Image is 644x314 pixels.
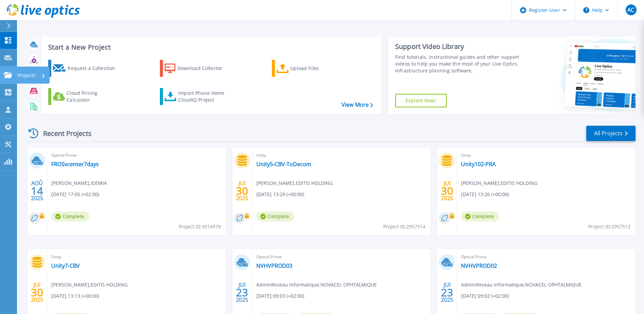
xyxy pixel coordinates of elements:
span: [PERSON_NAME] , EDITIS HOLDING [461,179,537,187]
span: Project ID: 3014979 [179,223,221,230]
div: Find tutorials, instructional guides and other support videos to help you make the most of your L... [395,54,521,74]
span: [DATE] 09:02 (+02:00) [461,292,509,300]
div: Upload Files [290,62,345,75]
span: [PERSON_NAME] , EDITIS HOLDING [51,281,128,289]
div: Import Phone Home CloudIQ Project [178,90,231,103]
a: Unity102-PRA [461,161,496,168]
div: JUI 2025 [441,280,454,305]
a: Request a Collection [48,60,124,77]
span: Project ID: 2957514 [383,223,425,230]
a: Download Collector [160,60,236,77]
span: [PERSON_NAME] , IDEMIA [51,179,107,187]
a: Upload Files [272,60,348,77]
span: Project ID: 2957512 [588,223,630,230]
div: AOÛ 2025 [31,178,43,203]
a: Unity5-CBV-ToDecom [256,161,311,168]
div: JUI 2025 [441,178,454,203]
span: AdminReseau Informatique , NOVACEL OPHTALMIQUE [461,281,582,289]
div: Request a Collection [68,62,122,75]
p: Projects [18,67,36,84]
a: NVHVPROD02 [461,262,497,269]
a: View More [342,102,373,108]
span: Optical Prime [256,253,427,261]
span: Unity [51,253,222,261]
h3: Start a New Project [48,43,373,51]
span: Unity [461,152,631,159]
span: 14 [31,188,43,194]
span: 23 [236,290,248,295]
span: AdminReseau Informatique , NOVACEL OPHTALMIQUE [256,281,377,289]
div: Support Video Library [395,42,521,51]
a: All Projects [586,126,636,141]
span: [DATE] 13:29 (+00:00) [256,191,304,198]
span: Complete [256,211,294,222]
span: AC [627,7,634,13]
span: [DATE] 13:13 (+00:00) [51,292,99,300]
div: Cloud Pricing Calculator [67,90,121,103]
span: Complete [51,211,89,222]
span: [DATE] 13:26 (+00:00) [461,191,509,198]
a: FROSvcenter7days [51,161,99,168]
span: Optical Prime [461,253,631,261]
span: 30 [236,188,248,194]
span: Complete [461,211,499,222]
span: 30 [31,290,43,295]
span: [DATE] 17:05 (+02:00) [51,191,99,198]
span: 30 [441,188,453,194]
div: JUI 2025 [236,178,249,203]
a: Unity7-CBV [51,262,80,269]
div: JUI 2025 [31,280,43,305]
a: NVHVPROD03 [256,262,292,269]
div: Recent Projects [26,125,101,142]
span: [DATE] 09:03 (+02:00) [256,292,304,300]
span: [PERSON_NAME] , EDITIS HOLDING [256,179,333,187]
a: Explore Now! [395,94,447,107]
span: Optical Prime [51,152,222,159]
div: Download Collector [178,62,232,75]
div: JUI 2025 [236,280,249,305]
a: Cloud Pricing Calculator [48,88,124,105]
span: Unity [256,152,427,159]
span: 23 [441,290,453,295]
